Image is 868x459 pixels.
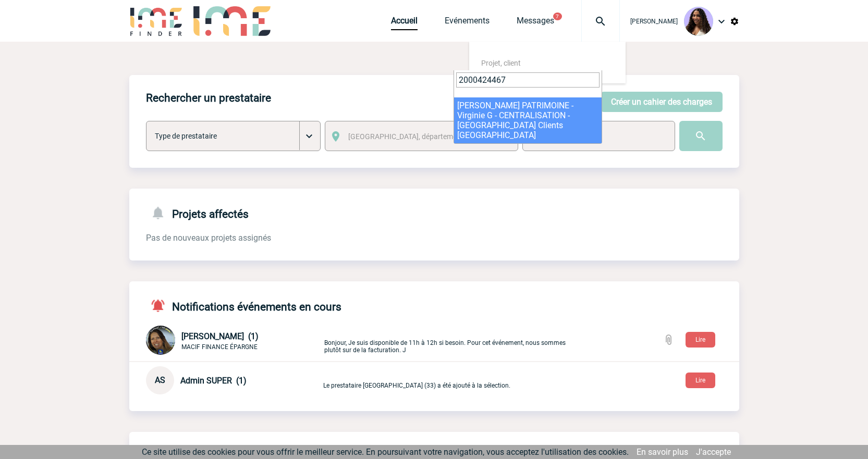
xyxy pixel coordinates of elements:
[454,97,602,143] li: [PERSON_NAME] PATRIMOINE - Virginie G - CENTRALISATION - [GEOGRAPHIC_DATA] Clients [GEOGRAPHIC_DATA]
[481,59,521,67] span: Projet, client
[323,372,568,389] p: Le prestataire [GEOGRAPHIC_DATA] (33) a été ajouté à la sélection.
[684,7,713,36] img: 131234-0.jpg
[630,18,678,25] span: [PERSON_NAME]
[142,447,629,457] span: Ce site utilise des cookies pour vous offrir le meilleur service. En poursuivant votre navigation...
[677,375,724,384] a: Lire
[391,16,418,30] a: Accueil
[181,331,259,341] span: [PERSON_NAME] (1)
[146,326,322,357] div: Conversation privée : Client - Agence
[517,16,554,30] a: Messages
[696,447,731,457] a: J'accepte
[146,205,249,220] h4: Projets affectés
[445,16,490,30] a: Evénements
[679,121,723,151] input: Submit
[146,366,321,394] div: Conversation privée : Client - Agence
[686,332,715,348] button: Lire
[324,329,569,354] p: Bonjour, Je suis disponible de 11h à 12h si besoin. Pour cet événement, nous sommes plutôt sur de...
[129,6,184,36] img: IME-Finder
[146,336,569,345] a: [PERSON_NAME] (1) MACIF FINANCE ÉPARGNE Bonjour, Je suis disponible de 11h à 12h si besoin. Pour ...
[150,298,172,313] img: notifications-active-24-px-r.png
[553,13,562,20] button: 7
[146,326,175,355] img: 127471-0.png
[348,132,493,141] span: [GEOGRAPHIC_DATA], département, région...
[677,334,724,344] a: Lire
[180,376,247,386] span: Admin SUPER (1)
[146,298,341,313] h4: Notifications événements en cours
[146,375,568,384] a: AS Admin SUPER (1) Le prestataire [GEOGRAPHIC_DATA] (33) a été ajouté à la sélection.
[146,92,271,104] h4: Rechercher un prestataire
[686,373,715,388] button: Lire
[637,447,688,457] a: En savoir plus
[542,129,665,143] input: Mot clé
[181,343,258,351] span: MACIF FINANCE ÉPARGNE
[146,233,271,243] span: Pas de nouveaux projets assignés
[150,205,172,220] img: notifications-24-px-g.png
[155,375,165,385] span: AS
